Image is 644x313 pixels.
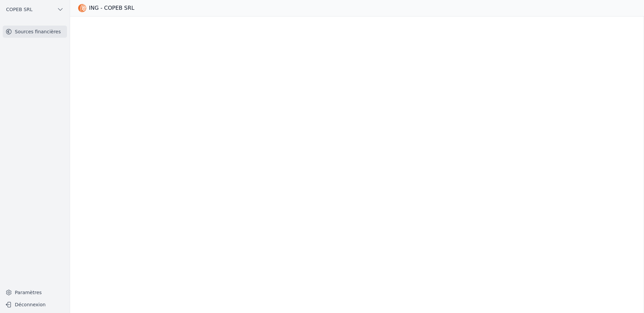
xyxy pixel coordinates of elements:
[3,287,67,298] a: Paramètres
[3,26,67,38] a: Sources financières
[6,6,33,13] span: COPEB SRL
[78,4,86,12] img: ING - COPEB SRL
[3,299,67,310] button: Déconnexion
[89,4,134,12] h3: ING - COPEB SRL
[3,4,67,15] button: COPEB SRL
